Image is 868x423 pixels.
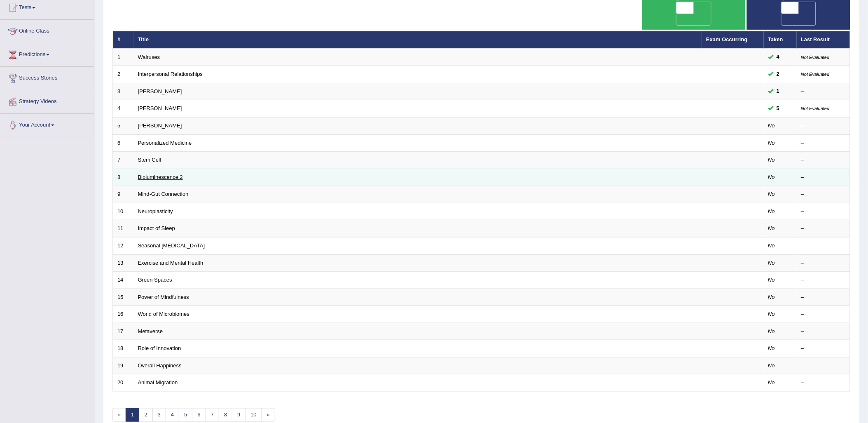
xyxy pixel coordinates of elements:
div: – [801,345,846,352]
td: 5 [113,117,133,135]
a: » [262,408,275,422]
td: 2 [113,66,133,83]
td: 6 [113,134,133,152]
td: 10 [113,203,133,220]
div: – [801,208,846,216]
td: 17 [113,323,133,340]
a: 2 [139,408,152,422]
th: Taken [764,31,797,49]
div: – [801,276,846,284]
a: Personalized Medicine [138,140,192,146]
a: Overall Happiness [138,362,182,369]
div: – [801,122,846,130]
em: No [768,311,775,317]
div: – [801,379,846,387]
a: Interpersonal Relationships [138,71,203,77]
a: Strategy Videos [0,90,94,111]
a: Success Stories [0,67,94,87]
div: – [801,310,846,318]
a: Walruses [138,54,160,60]
a: 10 [245,408,262,422]
small: Not Evaluated [801,55,830,60]
td: 1 [113,49,133,66]
a: Predictions [0,43,94,64]
a: Online Class [0,20,94,40]
a: [PERSON_NAME] [138,88,182,94]
a: 5 [179,408,192,422]
a: 7 [206,408,219,422]
td: 13 [113,254,133,272]
td: 12 [113,237,133,254]
div: – [801,225,846,233]
a: World of Microbiomes [138,311,190,317]
td: 4 [113,100,133,117]
td: 19 [113,357,133,374]
td: 16 [113,306,133,323]
em: No [768,174,775,180]
a: Exam Occurring [707,36,748,42]
em: No [768,277,775,283]
a: Bioluminescence 2 [138,174,183,180]
a: 1 [126,408,139,422]
em: No [768,225,775,231]
a: Neuroplasticity [138,208,173,214]
em: No [768,191,775,197]
div: – [801,259,846,267]
td: 3 [113,83,133,100]
div: – [801,139,846,147]
div: – [801,156,846,164]
em: No [768,294,775,300]
em: No [768,362,775,369]
td: 18 [113,340,133,357]
em: No [768,208,775,214]
a: 4 [166,408,179,422]
em: No [768,328,775,334]
div: – [801,174,846,181]
a: Exercise and Mental Health [138,260,204,266]
th: # [113,31,133,49]
td: 8 [113,169,133,186]
a: Your Account [0,114,94,134]
a: 9 [232,408,246,422]
a: Impact of Sleep [138,225,175,231]
em: No [768,122,775,129]
em: No [768,157,775,163]
td: 20 [113,374,133,392]
em: No [768,379,775,385]
em: No [768,345,775,351]
span: You can still take this question [774,70,783,79]
em: No [768,140,775,146]
a: Metaverse [138,328,163,334]
a: Role of Innovation [138,345,181,351]
div: – [801,362,846,370]
td: 11 [113,220,133,237]
div: – [801,190,846,198]
a: Stem Cell [138,157,161,163]
span: You can still take this question [774,87,783,96]
em: No [768,260,775,266]
a: Power of Mindfulness [138,294,189,300]
a: Mind-Gut Connection [138,191,189,197]
span: « [112,408,126,422]
em: No [768,242,775,249]
a: [PERSON_NAME] [138,105,182,111]
a: Green Spaces [138,277,172,283]
span: You can still take this question [774,104,783,113]
div: – [801,88,846,96]
a: 8 [219,408,232,422]
td: 15 [113,289,133,306]
div: – [801,328,846,336]
a: 3 [152,408,166,422]
small: Not Evaluated [801,72,830,77]
th: Last Result [797,31,850,49]
small: Not Evaluated [801,106,830,111]
div: – [801,242,846,250]
a: [PERSON_NAME] [138,122,182,129]
th: Title [133,31,702,49]
div: – [801,294,846,301]
td: 14 [113,272,133,289]
a: Animal Migration [138,379,178,385]
td: 7 [113,152,133,169]
td: 9 [113,186,133,203]
span: You can still take this question [774,53,783,61]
